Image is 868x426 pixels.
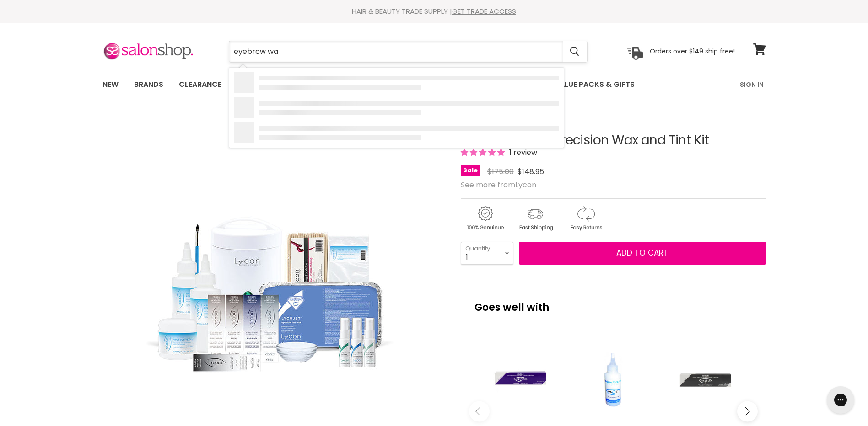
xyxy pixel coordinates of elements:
p: Orders over $149 ship free! [650,47,735,55]
select: Quantity [461,242,513,265]
div: HAIR & BEAUTY TRADE SUPPLY | [91,7,777,16]
a: New [96,75,125,94]
a: Clearance [172,75,228,94]
p: Goes well with [474,288,752,318]
img: shipping.gif [511,204,560,232]
span: Sale [461,165,480,176]
a: Brands [127,75,170,94]
a: Lycon [515,180,536,190]
span: 5.00 stars [461,147,507,158]
form: Product [229,41,588,63]
span: See more from [461,180,536,190]
iframe: Gorgias live chat messenger [822,383,859,417]
span: 1 review [507,147,537,158]
a: GET TRADE ACCESS [452,6,516,16]
button: Add to cart [519,242,766,265]
img: returns.gif [561,204,610,232]
a: Sign In [734,75,769,94]
nav: Main [91,71,777,98]
h1: Lycon Eyebrow Precision Wax and Tint Kit [461,133,766,148]
a: Value Packs & Gifts [548,75,642,94]
ul: Main menu [96,71,688,98]
img: genuine.gif [461,204,509,232]
button: Search [563,41,587,62]
input: Search [229,41,563,62]
span: $148.95 [518,166,544,177]
span: Add to cart [616,247,668,258]
span: $175.00 [487,166,514,177]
